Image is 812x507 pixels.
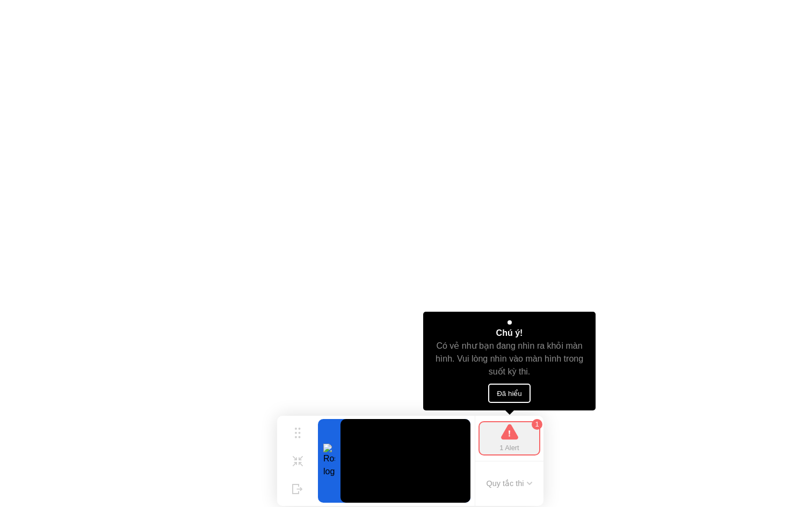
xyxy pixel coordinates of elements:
button: Đã hiểu [488,384,531,403]
div: 1 Alert [499,443,519,453]
button: Quy tắc thi [483,479,536,488]
div: Có vẻ như bạn đang nhìn ra khỏi màn hình. Vui lòng nhìn vào màn hình trong suốt kỳ thi. [433,340,586,378]
div: Chú ý! [496,327,523,340]
div: 1 [532,419,542,430]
